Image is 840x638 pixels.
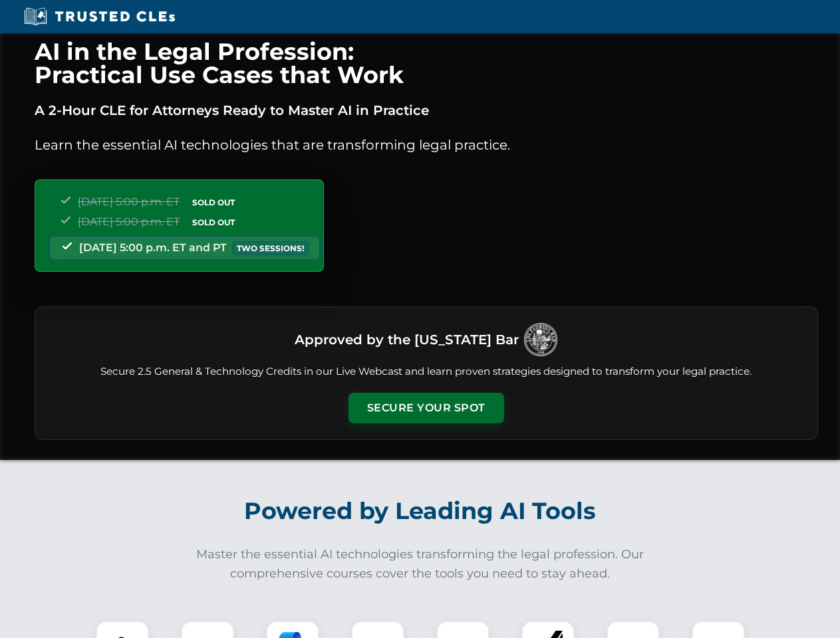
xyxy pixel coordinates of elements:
img: Trusted CLEs [20,7,179,27]
span: [DATE] 5:00 p.m. ET [78,215,180,228]
span: SOLD OUT [188,195,239,209]
img: Logo [524,323,557,356]
p: A 2-Hour CLE for Attorneys Ready to Master AI in Practice [35,100,818,121]
button: Secure Your Spot [349,393,504,423]
p: Secure 2.5 General & Technology Credits in our Live Webcast and learn proven strategies designed ... [51,364,801,379]
p: Learn the essential AI technologies that are transforming legal practice. [35,134,818,156]
h1: AI in the Legal Profession: Practical Use Cases that Work [35,40,818,86]
h3: Approved by the [US_STATE] Bar [295,328,519,352]
span: [DATE] 5:00 p.m. ET [78,195,180,208]
h2: Powered by Leading AI Tools [52,488,789,534]
span: SOLD OUT [188,215,239,229]
p: Master the essential AI technologies transforming the legal profession. Our comprehensive courses... [188,545,653,584]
